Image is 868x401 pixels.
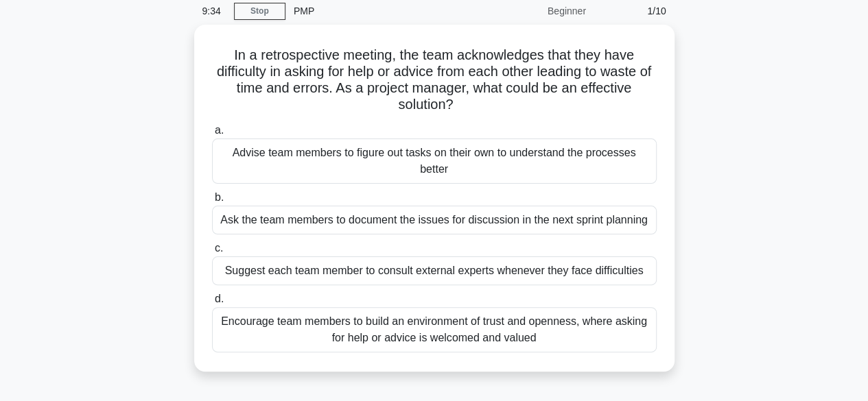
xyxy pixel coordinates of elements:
a: Stop [234,3,285,20]
span: a. [215,124,224,136]
div: Advise team members to figure out tasks on their own to understand the processes better [212,138,657,184]
div: Ask the team members to document the issues for discussion in the next sprint planning [212,206,657,234]
span: b. [215,191,224,203]
h5: In a retrospective meeting, the team acknowledges that they have difficulty in asking for help or... [211,47,658,114]
div: Encourage team members to build an environment of trust and openness, where asking for help or ad... [212,307,657,352]
span: c. [215,242,223,254]
div: Suggest each team member to consult external experts whenever they face difficulties [212,256,657,285]
span: d. [215,293,224,304]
